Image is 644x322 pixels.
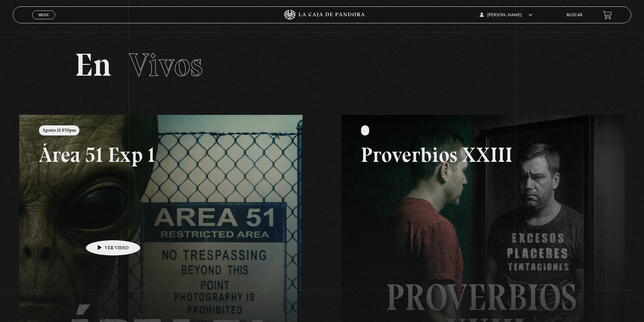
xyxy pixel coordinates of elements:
span: Cerrar [36,19,52,23]
h2: En [75,49,569,81]
span: [PERSON_NAME] [480,13,532,17]
span: Menu [38,13,49,17]
a: Buscar [567,13,582,17]
span: Vivos [129,46,202,84]
a: View your shopping cart [603,10,612,20]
